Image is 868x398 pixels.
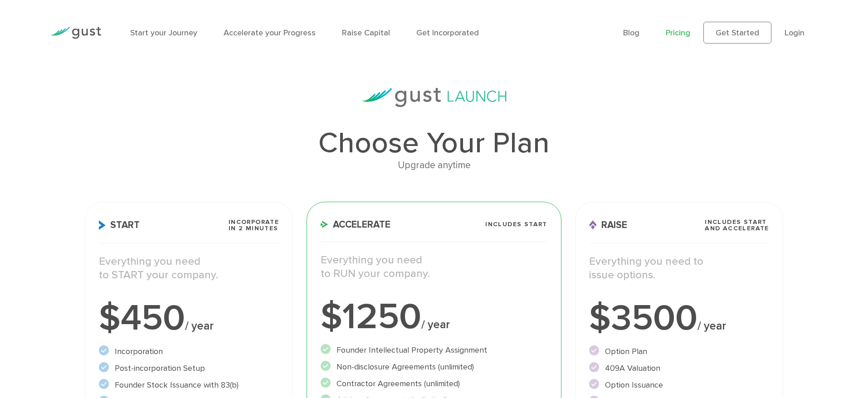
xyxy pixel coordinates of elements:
[421,318,450,331] span: / year
[185,319,214,333] span: / year
[229,219,279,232] span: Incorporate in 2 Minutes
[99,379,279,391] li: Founder Stock Issuance with 83(b)
[321,220,390,229] span: Accelerate
[342,28,390,38] a: Raise Capital
[589,345,769,358] li: Option Plan
[703,22,771,44] a: Get Started
[99,300,279,336] div: $450
[705,219,769,232] span: Includes START and ACCELERATE
[589,362,769,374] li: 409A Valuation
[416,28,479,38] a: Get Incorporated
[589,300,769,336] div: $3500
[589,255,769,282] p: Everything you need to issue options.
[321,299,547,335] div: $1250
[99,220,106,230] img: Start Icon X2
[666,28,690,38] a: Pricing
[485,221,547,228] span: Includes START
[785,28,805,38] a: Login
[321,253,547,281] p: Everything you need to RUN your company.
[589,220,627,230] span: Raise
[589,220,597,230] img: Raise Icon
[361,88,507,107] img: gust-launch-logos.svg
[697,319,726,333] span: / year
[99,220,140,230] span: Start
[99,345,279,358] li: Incorporation
[321,361,547,373] li: Non-disclosure Agreements (unlimited)
[99,255,279,282] p: Everything you need to START your company.
[623,28,639,38] a: Blog
[99,362,279,374] li: Post-incorporation Setup
[85,129,783,158] h1: Choose Your Plan
[50,27,101,39] img: Gust Logo
[224,28,316,38] a: Accelerate your Progress
[321,221,328,228] img: Accelerate Icon
[321,344,547,356] li: Founder Intellectual Property Assignment
[130,28,197,38] a: Start your Journey
[589,379,769,391] li: Option Issuance
[321,378,547,390] li: Contractor Agreements (unlimited)
[85,158,783,173] div: Upgrade anytime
